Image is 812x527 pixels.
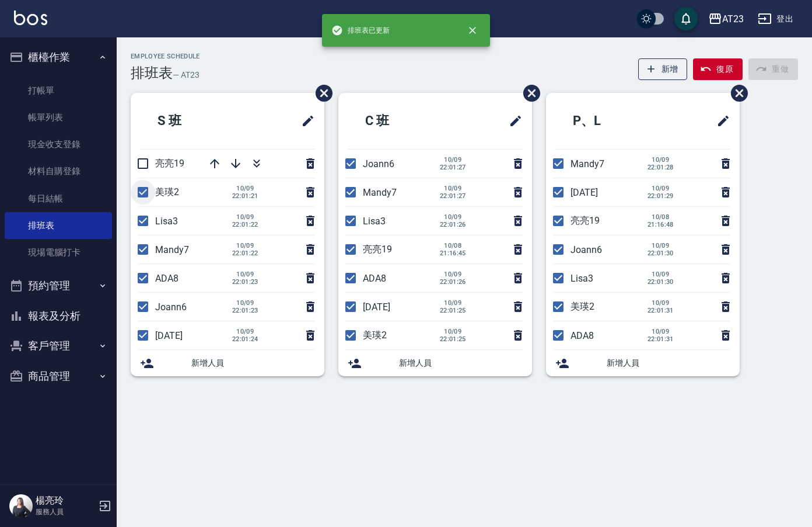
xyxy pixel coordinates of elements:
[647,307,674,314] span: 22:01:31
[5,42,112,72] button: 櫃檯作業
[647,278,674,286] span: 22:01:30
[514,76,542,110] span: 刪除班表
[5,77,112,104] a: 打帳單
[647,299,674,307] span: 10/09
[140,100,246,142] h2: S 班
[440,249,466,257] span: 21:16:45
[173,69,199,81] h6: — AT23
[440,278,466,286] span: 22:01:26
[638,58,688,80] button: 新增
[502,107,523,135] span: 修改班表的標題
[9,494,33,518] img: Person
[647,213,674,221] span: 10/08
[440,307,466,314] span: 22:01:25
[722,12,744,26] div: AT23
[570,273,593,284] span: Lisa3
[440,242,466,249] span: 10/08
[155,301,187,313] span: Joann6
[232,335,258,343] span: 22:01:24
[753,8,798,30] button: 登出
[131,53,200,60] h2: Employee Schedule
[460,18,485,43] button: close
[647,249,674,257] span: 22:01:30
[440,221,466,228] span: 22:01:26
[232,328,258,335] span: 10/09
[155,186,179,197] span: 美瑛2
[647,335,674,343] span: 22:01:31
[155,216,178,227] span: Lisa3
[440,299,466,307] span: 10/09
[232,185,258,192] span: 10/09
[348,100,454,142] h2: C 班
[232,249,258,257] span: 22:01:22
[232,221,258,228] span: 22:01:22
[363,187,397,198] span: Mandy7
[546,350,740,376] div: 新增人員
[440,156,466,164] span: 10/09
[647,221,674,228] span: 21:16:48
[5,131,112,158] a: 現金收支登錄
[363,330,387,341] span: 美瑛2
[36,507,95,517] p: 服務人員
[155,158,184,169] span: 亮亮19
[363,273,386,284] span: ADA8
[570,330,594,341] span: ADA8
[647,185,674,192] span: 10/09
[570,301,594,312] span: 美瑛2
[570,244,602,255] span: Joann6
[232,299,258,307] span: 10/09
[191,357,315,369] span: 新增人員
[14,11,47,25] img: Logo
[570,187,598,198] span: [DATE]
[155,273,178,284] span: ADA8
[709,107,730,135] span: 修改班表的標題
[131,350,324,376] div: 新增人員
[440,213,466,221] span: 10/09
[232,213,258,221] span: 10/09
[555,100,664,142] h2: P、L
[131,65,173,81] h3: 排班表
[674,7,698,30] button: save
[440,328,466,335] span: 10/09
[5,271,112,301] button: 預約管理
[647,271,674,278] span: 10/09
[5,301,112,331] button: 報表及分析
[440,335,466,343] span: 22:01:25
[5,104,112,131] a: 帳單列表
[5,361,112,391] button: 商品管理
[363,301,390,313] span: [DATE]
[5,212,112,239] a: 排班表
[647,242,674,249] span: 10/09
[607,357,730,369] span: 新增人員
[307,76,334,110] span: 刪除班表
[155,330,183,341] span: [DATE]
[647,164,674,171] span: 22:01:28
[440,192,466,200] span: 22:01:27
[5,239,112,266] a: 現場電腦打卡
[232,271,258,278] span: 10/09
[363,216,386,227] span: Lisa3
[440,185,466,192] span: 10/09
[232,307,258,314] span: 22:01:23
[440,271,466,278] span: 10/09
[331,25,390,36] span: 排班表已更新
[570,215,600,226] span: 亮亮19
[232,192,258,200] span: 22:01:21
[363,158,394,169] span: Joann6
[363,244,392,255] span: 亮亮19
[232,278,258,286] span: 22:01:23
[5,158,112,185] a: 材料自購登錄
[722,76,750,110] span: 刪除班表
[5,185,112,212] a: 每日結帳
[440,164,466,171] span: 22:01:27
[5,331,112,361] button: 客戶管理
[338,350,532,376] div: 新增人員
[294,107,315,135] span: 修改班表的標題
[693,58,743,80] button: 復原
[570,158,604,169] span: Mandy7
[647,328,674,335] span: 10/09
[647,156,674,164] span: 10/09
[647,192,674,200] span: 22:01:29
[399,357,523,369] span: 新增人員
[232,242,258,249] span: 10/09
